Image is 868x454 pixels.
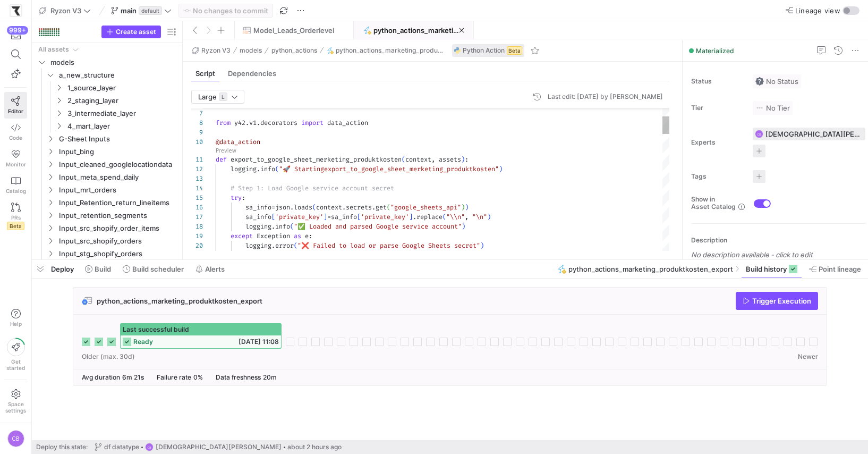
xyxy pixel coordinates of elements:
span: [DEMOGRAPHIC_DATA][PERSON_NAME] [156,443,282,451]
div: All assets [38,46,69,53]
div: 7 [191,108,203,118]
span: python_actions_marketing_produktkosten_export [97,297,262,305]
span: y42 [234,119,245,127]
button: Create asset [101,26,161,38]
span: Newer [798,353,818,360]
div: 20 [191,241,203,250]
span: [DEMOGRAPHIC_DATA][PERSON_NAME] [765,130,861,138]
span: Data freshness [216,373,261,381]
button: Last successful buildready[DATE] 11:08 [120,323,282,349]
button: Trigger Execution [736,292,818,310]
span: python_actions [271,47,317,54]
span: sa_info [331,213,357,221]
div: Press SPACE to select this row. [36,43,178,56]
a: PRsBeta [4,198,27,234]
span: loads [294,203,312,212]
span: Space settings [5,401,26,414]
button: CB [4,427,27,450]
span: . [245,119,249,127]
span: Failure rate [157,373,191,381]
span: ( [442,213,446,221]
span: . [257,119,260,127]
span: Build history [746,265,787,273]
span: ) [480,241,484,250]
div: Press SPACE to select this row. [36,69,178,81]
span: [DATE] 11:08 [239,338,279,346]
button: python_actions [269,44,320,57]
span: Input_Retention_return_lineitems [59,197,176,209]
div: Press SPACE to select this row. [36,196,178,209]
span: Alerts [205,265,225,273]
img: No status [755,77,764,86]
span: ) [461,203,465,212]
div: Last edit: [DATE] by [PERSON_NAME] [548,93,663,100]
span: logging [245,241,271,250]
span: : [309,232,312,240]
div: 8 [191,118,203,128]
span: ) [487,213,491,221]
img: https://storage.googleapis.com/y42-prod-data-exchange/images/sBsRsYb6BHzNxH9w4w8ylRuridc3cmH4JEFn... [11,5,21,16]
span: Input_cleaned_googlelocationdata [59,158,176,171]
span: 'private_key' [361,213,409,221]
p: Description [691,237,865,244]
span: export_to_google_sheet_merketing_produktkosten" [324,165,499,173]
span: Script [195,70,215,77]
span: logging [231,165,257,173]
div: Press SPACE to select this row. [36,120,178,132]
span: : [465,155,469,164]
span: info [275,222,290,231]
button: models [237,44,265,57]
span: from [216,119,231,127]
img: undefined [454,47,461,54]
div: 18 [191,222,203,231]
span: except [231,232,253,240]
span: G-Sheet Inputs [59,133,176,145]
button: Build history [741,260,802,278]
span: . [271,241,275,250]
button: No tierNo Tier [753,101,793,115]
span: Input_retention_segments [59,209,176,222]
span: try [231,194,242,202]
button: Ryzon V3 [36,4,93,18]
span: models [240,47,262,54]
span: PRs [11,214,21,221]
span: Dependencies [228,70,276,77]
a: Code [4,119,27,145]
span: ) [499,165,503,173]
span: e [305,232,309,240]
button: python_actions_marketing_produktkosten_export [324,44,446,57]
div: 17 [191,212,203,222]
span: L [219,93,227,101]
span: "✅ Loaded and parsed Google service account" [294,222,462,231]
div: Press SPACE to select this row. [36,107,178,120]
div: CB [145,443,154,451]
span: "❌ Failed to load or parse Google Sheets secret" [297,241,480,250]
button: Build [80,260,116,278]
span: Create asset [116,28,156,36]
div: Press SPACE to select this row. [36,222,178,234]
div: 19 [191,231,203,241]
span: "\n" [472,213,487,221]
span: data_action [327,119,368,127]
button: Alerts [191,260,229,278]
button: Model_Leads_Orderlevel [234,21,353,39]
span: Build scheduler [132,265,184,273]
div: Press SPACE to select this row. [36,234,178,247]
span: 0% [193,373,203,381]
span: Input_stg_shopify_orders [59,248,176,260]
span: Code [9,134,22,141]
span: : [242,194,245,202]
p: No description available - click to edit [691,250,865,259]
span: import [301,119,324,127]
span: sa_info [245,213,271,221]
span: . [413,213,416,221]
a: https://storage.googleapis.com/y42-prod-data-exchange/images/sBsRsYb6BHzNxH9w4w8ylRuridc3cmH4JEFn... [4,2,27,20]
span: python_actions_marketing_produktkosten_export [568,265,733,273]
span: about 2 hours ago [287,443,342,451]
span: a_new_structure [59,69,176,81]
span: get [376,203,387,212]
span: Older (max. 30d) [82,353,135,360]
span: Status [691,78,744,85]
span: Ryzon V3 [201,47,231,54]
span: ( [387,203,390,212]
